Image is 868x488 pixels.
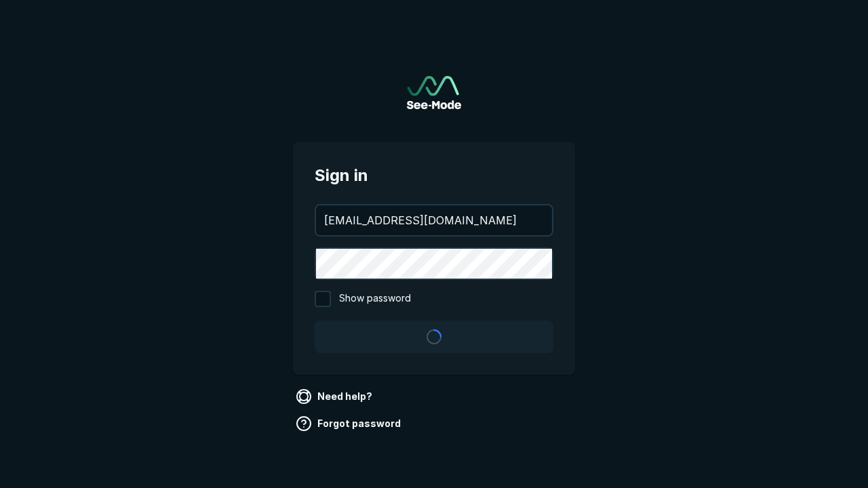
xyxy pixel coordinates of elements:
a: Go to sign in [407,76,461,109]
span: Show password [339,291,411,307]
a: Forgot password [293,413,406,434]
a: Need help? [293,386,378,407]
span: Sign in [315,163,553,188]
input: your@email.com [316,205,552,235]
img: See-Mode Logo [407,76,461,109]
